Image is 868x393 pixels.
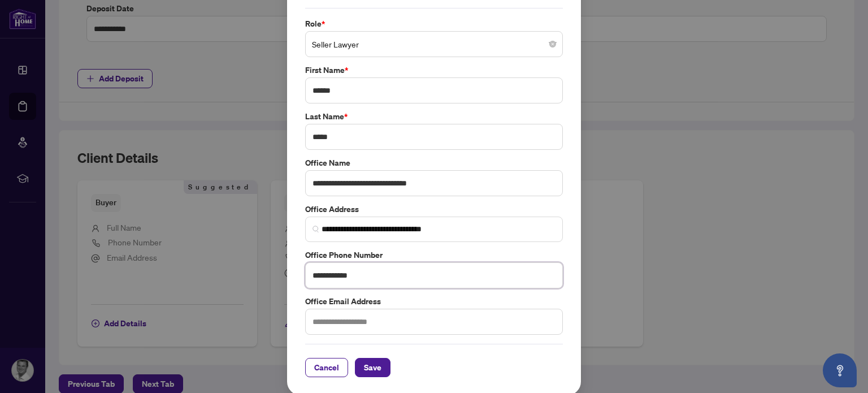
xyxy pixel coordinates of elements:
label: Office Name [305,157,563,169]
label: First Name [305,64,563,76]
label: Office Phone Number [305,249,563,261]
span: Save [364,359,381,377]
span: Cancel [314,359,339,377]
label: Last Name [305,110,563,123]
button: Open asap [823,353,857,387]
label: Office Address [305,203,563,215]
button: Cancel [305,358,348,377]
label: Office Email Address [305,295,563,308]
span: Seller Lawyer [312,33,556,55]
button: Save [355,358,390,377]
label: Role [305,18,563,30]
span: close-circle [549,41,556,47]
img: search_icon [313,226,319,232]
